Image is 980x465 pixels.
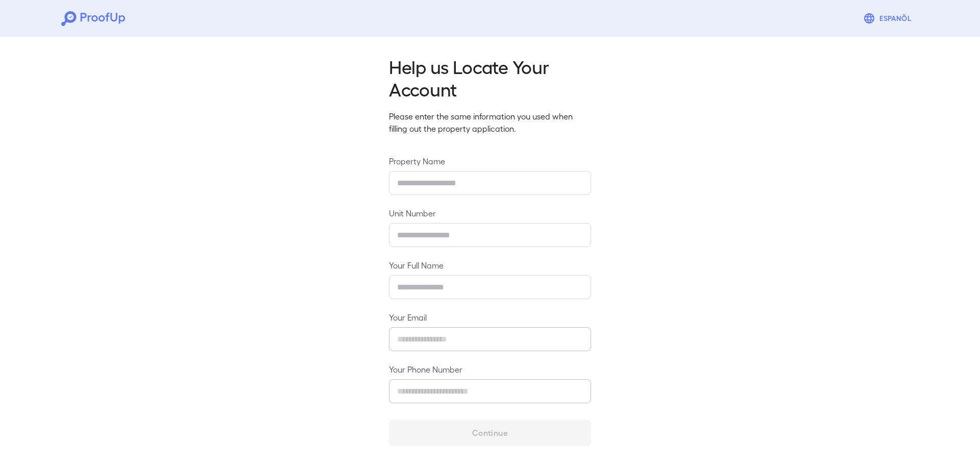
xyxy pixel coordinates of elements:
[389,363,591,375] label: Your Phone Number
[389,155,591,167] label: Property Name
[389,110,591,135] p: Please enter the same information you used when filling out the property application.
[389,311,591,323] label: Your Email
[859,8,919,29] button: Espanõl
[389,259,591,271] label: Your Full Name
[389,207,591,219] label: Unit Number
[389,55,591,100] h2: Help us Locate Your Account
